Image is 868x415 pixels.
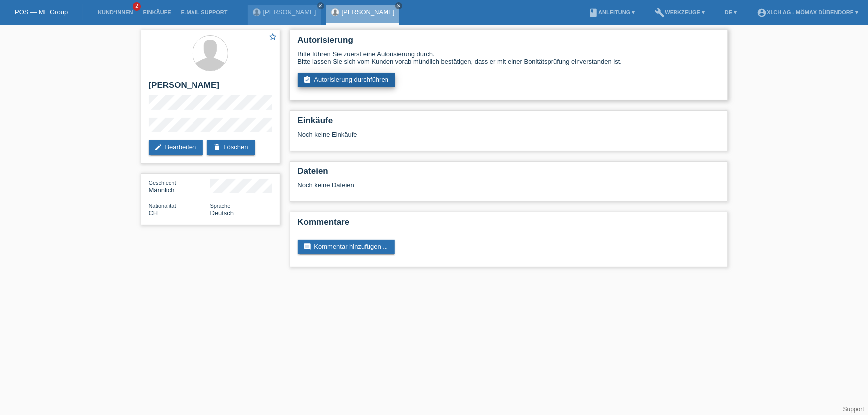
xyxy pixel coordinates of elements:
[588,8,598,18] i: book
[298,181,602,189] div: Noch keine Dateien
[138,9,176,15] a: Einkäufe
[396,3,401,8] i: close
[298,73,396,87] a: assignment_turned_inAutorisierung durchführen
[298,116,720,131] h2: Einkäufe
[298,131,720,146] div: Noch keine Einkäufe
[149,140,203,155] a: editBearbeiten
[298,217,720,232] h2: Kommentare
[207,140,255,155] a: deleteLöschen
[133,2,141,11] span: 2
[318,3,323,8] i: close
[210,209,234,217] span: Deutsch
[213,143,221,151] i: delete
[752,9,863,15] a: account_circleXLCH AG - Mömax Dübendorf ▾
[317,2,324,9] a: close
[298,240,395,254] a: commentKommentar hinzufügen ...
[269,32,278,43] a: star_border
[583,9,640,15] a: bookAnleitung ▾
[155,143,163,151] i: edit
[298,166,720,181] h2: Dateien
[342,8,395,16] a: [PERSON_NAME]
[655,8,665,18] i: build
[757,8,767,18] i: account_circle
[298,35,720,50] h2: Autorisierung
[395,2,402,9] a: close
[93,9,138,15] a: Kund*innen
[843,406,864,413] a: Support
[149,179,210,194] div: Männlich
[210,203,231,209] span: Sprache
[720,9,742,15] a: DE ▾
[650,9,710,15] a: buildWerkzeuge ▾
[176,9,233,15] a: E-Mail Support
[298,50,720,65] div: Bitte führen Sie zuerst eine Autorisierung durch. Bitte lassen Sie sich vom Kunden vorab mündlich...
[149,203,176,209] span: Nationalität
[149,81,272,95] h2: [PERSON_NAME]
[149,180,176,186] span: Geschlecht
[269,32,278,41] i: star_border
[149,209,158,217] span: Schweiz
[304,243,312,250] i: comment
[15,8,68,16] a: POS — MF Group
[304,76,312,83] i: assignment_turned_in
[263,8,316,16] a: [PERSON_NAME]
